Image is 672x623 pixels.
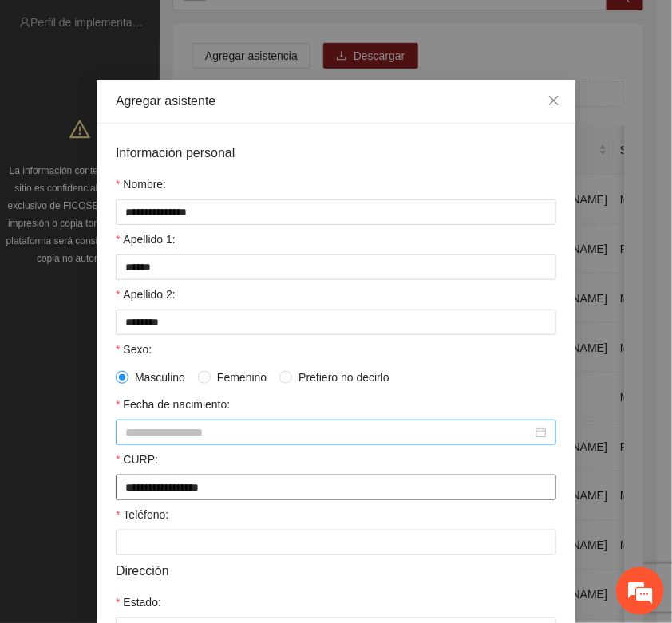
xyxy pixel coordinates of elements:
input: Apellido 2: [116,310,556,335]
textarea: Escriba su mensaje y pulse “Intro” [8,436,304,491]
button: Close [532,80,575,123]
input: Nombre: [116,199,556,225]
span: Prefiero no decirlo [292,369,396,386]
div: Agregar asistente [116,93,556,110]
div: Chatee con nosotros ahora [83,81,268,102]
span: Femenino [211,369,273,386]
label: Fecha de nacimiento: [116,396,230,413]
input: Teléfono: [116,530,556,555]
input: Apellido 1: [116,254,556,280]
label: Estado: [116,593,161,611]
label: Teléfono: [116,506,168,523]
span: close [547,94,560,107]
span: Dirección [116,561,169,581]
span: Masculino [128,369,192,386]
input: Fecha de nacimiento: [125,424,532,441]
span: Información personal [116,143,235,163]
label: Nombre: [116,175,166,193]
label: Apellido 2: [116,286,176,303]
div: Minimizar ventana de chat en vivo [262,8,300,46]
span: Estamos en línea. [93,213,220,374]
input: CURP: [116,475,556,500]
label: Apellido 1: [116,231,176,248]
label: Sexo: [116,341,152,358]
label: CURP: [116,451,158,468]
